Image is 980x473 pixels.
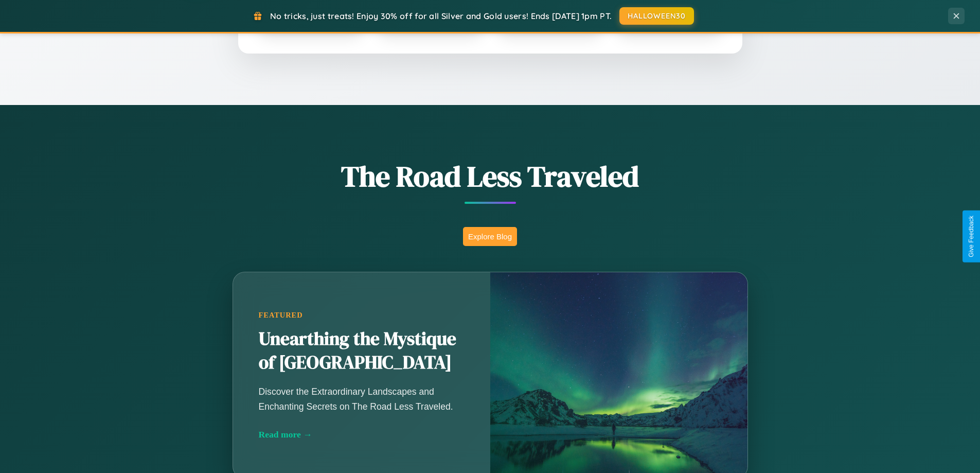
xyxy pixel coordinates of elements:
[619,7,694,25] button: HALLOWEEN30
[968,216,975,257] div: Give Feedback
[259,311,465,320] div: Featured
[463,227,517,246] button: Explore Blog
[259,327,465,375] h2: Unearthing the Mystique of [GEOGRAPHIC_DATA]
[270,11,612,21] span: No tricks, just treats! Enjoy 30% off for all Silver and Gold users! Ends [DATE] 1pm PT.
[259,429,465,440] div: Read more →
[182,156,799,196] h1: The Road Less Traveled
[259,384,465,413] p: Discover the Extraordinary Landscapes and Enchanting Secrets on The Road Less Traveled.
